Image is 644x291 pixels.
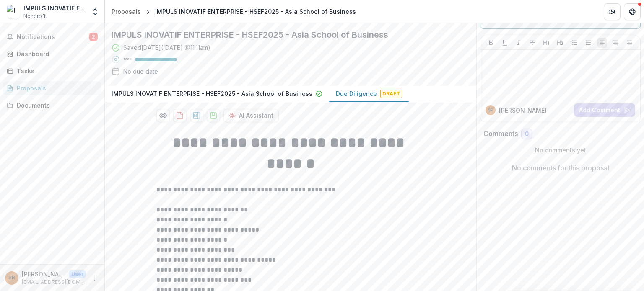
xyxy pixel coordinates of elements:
button: download-proposal [207,109,220,122]
button: Align Center [611,38,621,48]
button: Heading 2 [555,38,565,48]
p: Due Diligence [336,89,377,98]
button: download-proposal [173,109,187,122]
span: Nonprofit [23,13,47,20]
nav: breadcrumb [108,5,359,18]
p: [EMAIL_ADDRESS][DOMAIN_NAME] [22,278,86,286]
button: Bold [486,38,496,48]
p: IMPULS INOVATIF ENTERPRISE - HSEF2025 - Asia School of Business [112,89,312,98]
div: Tasks [17,67,94,75]
div: Dashboard [17,49,94,58]
div: No due date [123,67,158,76]
span: Draft [380,90,402,98]
h2: Comments [483,130,518,138]
button: Bullet List [569,38,579,48]
button: Align Right [625,38,635,48]
a: Proposals [3,81,101,95]
p: [PERSON_NAME] [499,106,547,115]
h2: IMPULS INOVATIF ENTERPRISE - HSEF2025 - Asia School of Business [112,30,456,40]
button: Open entity switcher [89,3,101,20]
span: 0 [525,131,529,138]
div: Saved [DATE] ( [DATE] @ 11:11am ) [123,43,210,52]
span: Notifications [17,33,89,41]
div: IMPULS INOVATIF ENTERPRISE [23,4,86,13]
a: Proposals [108,5,144,18]
img: IMPULS INOVATIF ENTERPRISE [7,5,20,18]
p: User [69,270,86,278]
button: Notifications2 [3,30,101,44]
a: Documents [3,98,101,112]
button: Heading 1 [541,38,551,48]
button: download-proposal [190,109,203,122]
p: [PERSON_NAME] HADI BIN [PERSON_NAME] [22,270,65,278]
button: Add Comment [574,103,635,117]
button: Underline [500,38,510,48]
button: Ordered List [583,38,593,48]
div: SYED ABDUL HADI BIN SYED ABDUL RAHMAN [488,108,493,112]
div: Proposals [112,7,141,16]
div: SYED ABDUL HADI BIN SYED ABDUL RAHMAN [8,275,15,281]
p: No comments for this proposal [512,163,609,173]
span: 2 [89,33,98,41]
button: Align Left [597,38,607,48]
button: AI Assistant [223,109,279,122]
button: Italicize [514,38,524,48]
a: Dashboard [3,47,101,61]
button: Strike [527,38,538,48]
div: Proposals [17,84,94,93]
p: No comments yet [483,146,637,155]
button: Get Help [624,3,641,20]
a: Tasks [3,64,101,78]
div: Documents [17,101,94,110]
div: IMPULS INOVATIF ENTERPRISE - HSEF2025 - Asia School of Business [155,7,356,16]
button: Partners [604,3,621,20]
button: Preview b9827546-cce1-40fc-86b8-c967714f76cc-1.pdf [156,109,170,122]
button: More [89,273,99,283]
p: 100 % [123,57,132,62]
